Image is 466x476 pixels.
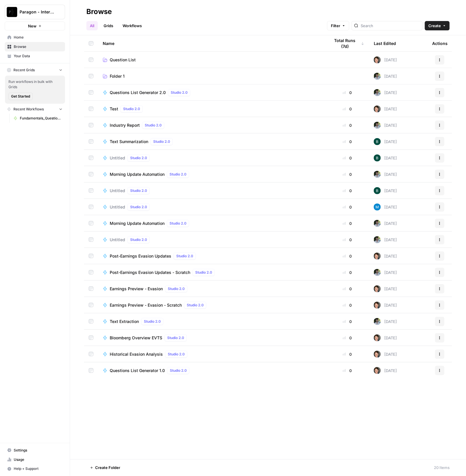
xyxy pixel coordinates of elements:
span: Studio 2.0 [153,139,170,144]
button: Create [425,21,450,30]
img: gzw0xrzbu4v14xxhgg72x2dyvnw7 [374,171,381,178]
div: 0 [330,237,364,243]
a: Morning Update AutomationStudio 2.0 [103,220,321,227]
span: Studio 2.0 [130,188,147,193]
div: 20 Items [434,465,450,471]
span: Fundamentals_Question List [20,116,62,121]
div: 0 [330,270,364,275]
a: Historical Evasion AnalysisStudio 2.0 [103,351,321,358]
a: Earnings Preview - EvasionStudio 2.0 [103,285,321,292]
span: Recent Grids [13,67,35,73]
div: [DATE] [374,351,397,358]
img: qw00ik6ez51o8uf7vgx83yxyzow9 [374,367,381,374]
span: Studio 2.0 [170,368,187,373]
span: Studio 2.0 [130,204,147,210]
div: 0 [330,368,364,373]
div: Last Edited [374,35,396,51]
div: Name [103,35,321,51]
div: [DATE] [374,318,397,325]
div: Total Runs (7d) [330,35,364,51]
div: [DATE] [374,138,397,145]
img: qw00ik6ez51o8uf7vgx83yxyzow9 [374,334,381,341]
span: Get Started [11,94,30,99]
span: Studio 2.0 [170,221,186,226]
div: [DATE] [374,105,397,112]
div: 0 [330,106,364,112]
div: 0 [330,335,364,341]
a: Morning Update AutomationStudio 2.0 [103,171,321,178]
div: [DATE] [374,220,397,227]
span: Earnings Preview - Evasion [110,286,163,292]
img: qw00ik6ez51o8uf7vgx83yxyzow9 [374,253,381,260]
span: Studio 2.0 [168,286,185,291]
img: c0rfybo51k26pugaisgq14w9tpxb [374,187,381,194]
span: Morning Update Automation [110,171,165,177]
a: UntitledStudio 2.0 [103,154,321,161]
a: Settings [5,446,65,455]
span: Browse [14,44,62,49]
a: TestStudio 2.0 [103,105,321,112]
div: Actions [432,35,448,51]
div: [DATE] [374,171,397,178]
span: Studio 2.0 [187,303,204,308]
span: Folder 1 [110,73,125,79]
div: [DATE] [374,73,397,80]
span: Filter [331,23,340,29]
a: Question List [103,57,321,63]
div: [DATE] [374,269,397,276]
a: UntitledStudio 2.0 [103,204,321,211]
a: Your Data [5,51,65,61]
a: Bloomberg Overview EVTSStudio 2.0 [103,334,321,341]
div: [DATE] [374,285,397,292]
button: Recent Workflows [5,105,65,114]
div: 0 [330,319,364,324]
span: Studio 2.0 [144,319,161,324]
div: Browse [86,7,112,16]
span: Studio 2.0 [130,237,147,242]
button: Get Started [8,93,33,100]
a: Text ExtractionStudio 2.0 [103,318,321,325]
span: Text Extraction [110,319,139,324]
span: Bloomberg Overview EVTS [110,335,162,341]
div: 0 [330,302,364,308]
img: gzw0xrzbu4v14xxhgg72x2dyvnw7 [374,318,381,325]
span: Post-Earnings Evasion Updates [110,253,171,259]
button: Recent Grids [5,66,65,74]
input: Search [361,23,420,29]
span: Paragon - Internal Usage [20,9,55,15]
div: 0 [330,204,364,210]
span: Studio 2.0 [170,172,186,177]
a: Text SummarizationStudio 2.0 [103,138,321,145]
img: qw00ik6ez51o8uf7vgx83yxyzow9 [374,56,381,63]
img: gzw0xrzbu4v14xxhgg72x2dyvnw7 [374,220,381,227]
div: [DATE] [374,334,397,341]
span: Untitled [110,204,125,210]
span: Question List [110,57,136,63]
a: Industry ReportStudio 2.0 [103,122,321,129]
a: Questions List Generator 2.0Studio 2.0 [103,89,321,96]
div: 0 [330,155,364,161]
a: UntitledStudio 2.0 [103,236,321,243]
span: Untitled [110,155,125,161]
a: Earnings Preview - Evasion - ScratchStudio 2.0 [103,302,321,309]
span: Morning Update Automation [110,220,165,226]
div: [DATE] [374,204,397,211]
img: gzw0xrzbu4v14xxhgg72x2dyvnw7 [374,122,381,129]
span: Home [14,35,62,40]
div: 0 [330,220,364,226]
span: Studio 2.0 [195,270,212,275]
a: Workflows [119,21,145,30]
a: Post-Earnings Evasion UpdatesStudio 2.0 [103,253,321,260]
span: Recent Workflows [13,107,44,112]
div: 0 [330,286,364,292]
span: Studio 2.0 [171,90,188,95]
img: qw00ik6ez51o8uf7vgx83yxyzow9 [374,351,381,358]
img: konibmub03x0hqp2fy8ehikfjcod [374,204,381,211]
img: qw00ik6ez51o8uf7vgx83yxyzow9 [374,105,381,112]
div: [DATE] [374,122,397,129]
span: Post-Earnings Evasion Updates - Scratch [110,270,190,275]
span: Studio 2.0 [168,352,185,357]
span: New [28,23,36,29]
a: All [86,21,98,30]
span: Create [428,23,441,29]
